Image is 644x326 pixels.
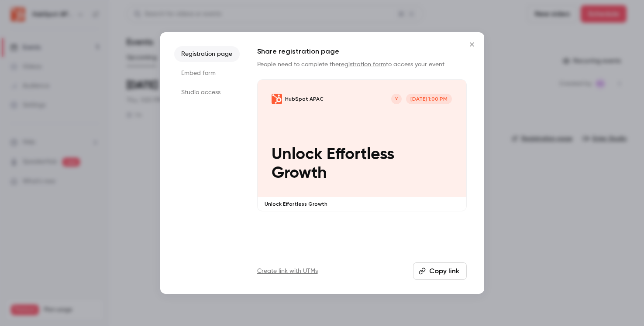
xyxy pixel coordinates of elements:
li: Studio access [174,85,240,100]
p: HubSpot APAC [285,95,324,102]
button: Close [463,36,481,53]
span: [DATE] 1:00 PM [406,94,452,104]
button: Copy link [413,262,467,280]
li: Registration page [174,46,240,62]
li: Embed form [174,65,240,81]
a: Create link with UTMs [257,267,318,275]
p: People need to complete the to access your event [257,60,467,69]
p: Unlock Effortless Growth [265,200,459,207]
div: V [390,93,403,105]
a: Unlock Effortless GrowthHubSpot APACV[DATE] 1:00 PMUnlock Effortless GrowthUnlock Effortless Growth [257,79,467,211]
img: Unlock Effortless Growth [272,94,282,104]
a: registration form [339,61,386,68]
p: Unlock Effortless Growth [272,145,452,183]
h1: Share registration page [257,46,467,57]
